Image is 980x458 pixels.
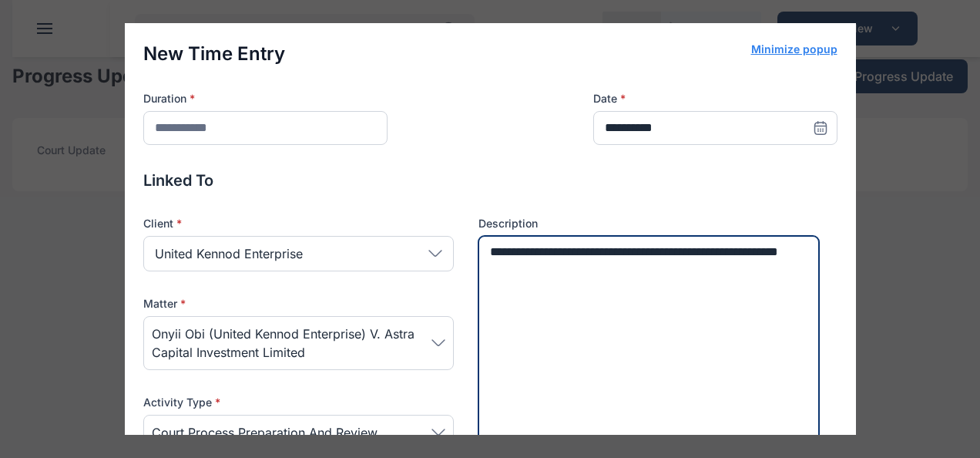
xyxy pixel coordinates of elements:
[152,423,378,442] span: Court process preparation and review
[155,244,303,263] span: United Kennod Enterprise
[143,42,285,66] p: New Time Entry
[143,296,186,312] span: Matter
[143,91,388,106] label: Duration
[143,170,837,191] p: Linked To
[593,91,837,106] label: Date
[751,42,837,57] button: Minimize popup
[143,395,220,410] span: Activity Type
[152,325,431,362] span: Onyii Obi (United Kennod Enterprise) V. Astra Capital Investment Limited
[478,216,826,231] label: Description
[143,216,454,231] p: Client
